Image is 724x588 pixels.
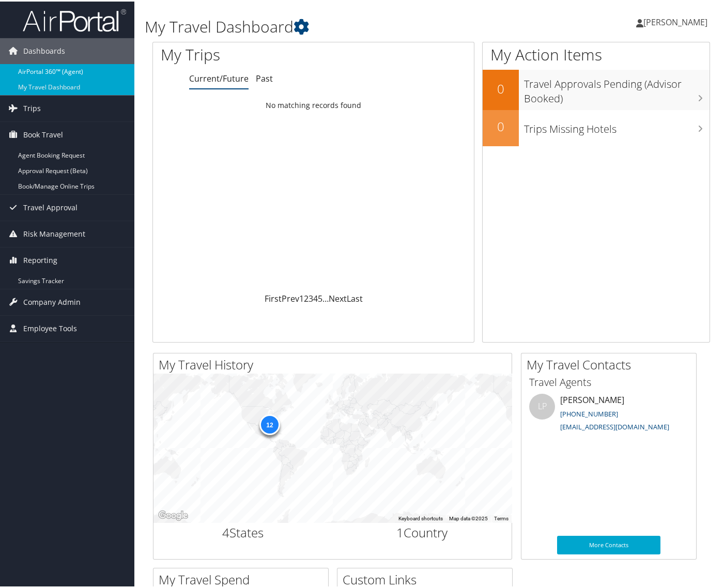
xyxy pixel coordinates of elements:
button: Keyboard shortcuts [398,514,443,521]
h2: My Travel History [159,354,512,372]
img: airportal-logo.png [23,7,126,31]
h1: My Action Items [483,42,710,64]
h2: My Travel Contacts [527,354,696,372]
a: Past [256,71,273,83]
h2: Custom Links [343,569,512,587]
span: Travel Approval [23,193,78,219]
h2: Country [341,522,504,540]
span: Company Admin [23,288,81,314]
a: Last [347,291,363,303]
a: Current/Future [189,71,249,83]
h3: Travel Approvals Pending (Advisor Booked) [524,70,710,104]
span: 1 [396,522,404,539]
a: 3 [309,291,313,303]
span: [PERSON_NAME] [643,15,707,26]
a: [PHONE_NUMBER] [560,408,618,417]
div: 12 [259,412,280,433]
h2: 0 [483,79,519,96]
span: Dashboards [23,37,65,63]
td: No matching records found [153,95,474,113]
a: 4 [313,291,318,303]
a: 0Trips Missing Hotels [483,109,710,145]
a: First [265,291,282,303]
a: 2 [304,291,309,303]
span: 4 [222,522,229,539]
a: 0Travel Approvals Pending (Advisor Booked) [483,68,710,108]
span: … [322,291,329,303]
a: 5 [318,291,322,303]
h2: States [161,522,325,540]
h1: My Trips [161,42,332,64]
span: Employee Tools [23,314,77,340]
h2: My Travel Spend [159,569,328,587]
span: Book Travel [23,120,63,146]
li: [PERSON_NAME] [524,392,694,435]
a: 1 [299,291,304,303]
div: LP [529,392,555,418]
h3: Trips Missing Hotels [524,115,710,135]
span: Risk Management [23,220,85,245]
a: Open this area in Google Maps (opens a new window) [156,507,190,521]
a: More Contacts [557,534,660,553]
a: Next [329,291,347,303]
h2: 0 [483,116,519,134]
a: Terms (opens in new tab) [494,514,509,520]
span: Trips [23,94,41,120]
span: Map data ©2025 [449,514,488,520]
a: [EMAIL_ADDRESS][DOMAIN_NAME] [560,421,669,430]
h1: My Travel Dashboard [145,14,527,36]
a: [PERSON_NAME] [636,5,718,36]
h3: Travel Agents [529,374,688,388]
a: Prev [282,291,299,303]
span: Reporting [23,246,57,272]
img: Google [156,507,190,521]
